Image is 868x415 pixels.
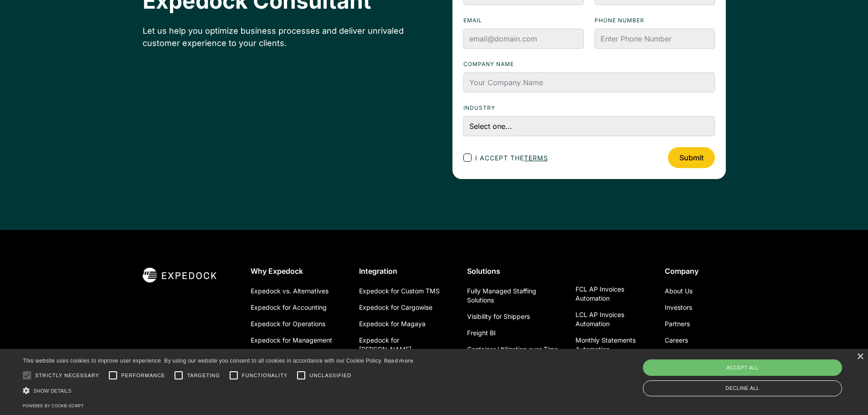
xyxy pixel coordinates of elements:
a: Visibility for Shippers [467,308,530,325]
div: Accept all [643,359,842,376]
label: Company name [463,60,715,69]
span: Strictly necessary [35,372,99,379]
a: Security [251,348,275,365]
input: Your Company Name [463,72,715,92]
a: Customer Stories [665,348,716,365]
iframe: Chat Widget [716,317,868,415]
div: Show details [23,386,414,395]
label: Industry [463,103,715,113]
a: Expedock vs. Alternatives [251,283,329,299]
label: Email [463,16,584,25]
a: FCL AP Invoices Automation [575,281,650,307]
div: Integration [359,266,453,276]
a: Expedock for Accounting [251,299,327,316]
input: Submit [668,147,715,168]
a: Monthly Statements Automation [575,332,650,358]
a: About Us [665,283,693,299]
a: Partners [665,316,690,332]
span: Performance [121,372,165,379]
a: Expedock for Operations [251,316,325,332]
a: Freight BI [467,325,496,341]
a: Powered by cookie-script [23,403,84,408]
a: Investors [665,299,692,316]
input: email@domain.com [463,29,584,49]
div: Why Expedock [251,266,344,276]
a: LCL AP Invoices Automation [575,307,650,332]
label: Phone numbeR [595,16,715,25]
a: Expedock for Magaya [359,316,426,332]
a: Expedock for [PERSON_NAME] [359,332,453,358]
a: Careers [665,332,688,348]
a: Read more [384,357,414,364]
div: Let us help you optimize business processes and deliver unrivaled customer experience to your cli... [143,25,416,49]
a: Expedock for Custom TMS [359,283,440,299]
div: Company [665,266,726,276]
span: Functionality [242,372,288,379]
a: Fully Managed Staffing Solutions [467,283,561,308]
input: Enter Phone Number [595,29,715,49]
span: Targeting [187,372,220,379]
a: Expedock for Management [251,332,332,348]
div: Decline all [643,380,842,396]
a: Container Utilization over Time [467,341,558,358]
span: This website uses cookies to improve user experience. By using our website you consent to all coo... [23,358,382,364]
span: Unclassified [309,372,351,379]
a: Expedock for Cargowise [359,299,432,316]
span: Show details [33,388,72,394]
div: Solutions [467,266,561,276]
span: I accept the [475,153,548,163]
a: terms [524,154,548,162]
